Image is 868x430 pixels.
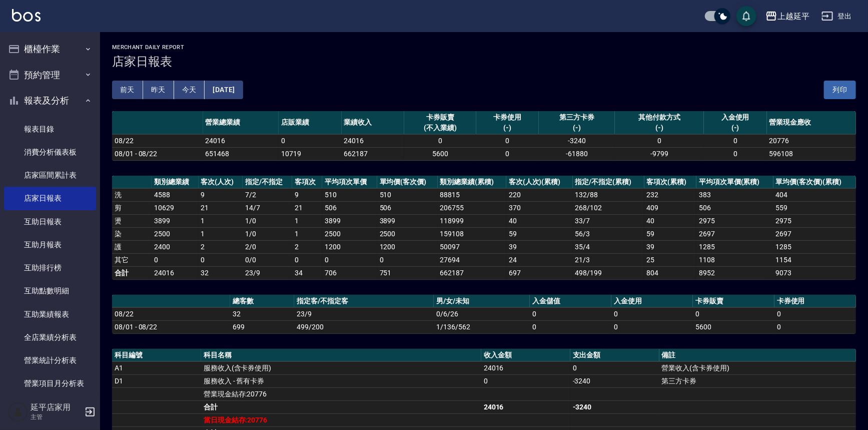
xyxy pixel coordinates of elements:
td: 2697 [696,227,773,240]
td: 25 [644,253,697,266]
th: 指定/不指定 [243,176,292,189]
td: 9 [292,188,323,201]
th: 備註 [659,349,856,362]
td: 56 / 3 [573,227,644,240]
td: 662187 [438,266,506,279]
td: 24016 [203,134,279,147]
td: 232 [644,188,697,201]
a: 互助日報表 [4,210,96,233]
td: 9073 [773,266,856,279]
div: (-) [479,123,536,133]
button: 預約管理 [4,62,96,88]
img: Person [8,402,28,422]
td: 39 [506,240,573,253]
td: 2697 [773,227,856,240]
th: 指定/不指定(累積) [573,176,644,189]
div: 上越延平 [777,10,809,23]
td: 32 [199,266,243,279]
button: 報表及分析 [4,88,96,114]
td: 3899 [322,214,377,227]
td: 804 [644,266,697,279]
td: 23/9 [294,307,434,320]
td: 20776 [767,134,856,147]
td: -9799 [615,147,704,160]
td: 33 / 7 [573,214,644,227]
td: 1 [292,227,323,240]
td: 燙 [112,214,152,227]
p: 主管 [31,412,82,421]
td: 409 [644,201,697,214]
a: 營業統計分析表 [4,349,96,372]
td: 1154 [773,253,856,266]
td: -3240 [570,374,659,387]
td: 9 [199,188,243,201]
td: 370 [506,201,573,214]
td: 1200 [377,240,438,253]
td: 21 [292,201,323,214]
td: 1 [292,214,323,227]
h5: 延平店家用 [31,402,82,412]
td: 506 [377,201,438,214]
td: -3240 [539,134,615,147]
td: 510 [322,188,377,201]
td: 0 [530,307,611,320]
td: 2 [199,240,243,253]
td: 5600 [693,320,774,333]
td: 118999 [438,214,506,227]
td: 1 [199,214,243,227]
a: 店家日報表 [4,187,96,210]
td: 751 [377,266,438,279]
td: 1108 [696,253,773,266]
td: 護 [112,240,152,253]
td: 21 / 3 [573,253,644,266]
td: 7 / 2 [243,188,292,201]
td: 當日現金結存:20776 [201,413,481,426]
td: 剪 [112,201,152,214]
td: 499/200 [294,320,434,333]
th: 業績收入 [342,111,404,135]
td: 24016 [481,400,570,413]
td: 3899 [377,214,438,227]
td: A1 [112,361,201,374]
td: 08/01 - 08/22 [112,147,203,160]
td: 10629 [152,201,198,214]
a: 互助排行榜 [4,256,96,279]
td: 40 [506,214,573,227]
td: 0 [615,134,704,147]
td: 59 [506,227,573,240]
td: 510 [377,188,438,201]
div: 入金使用 [706,112,764,123]
td: 5600 [404,147,476,160]
td: 32 [230,307,294,320]
th: 單均價(客次價)(累積) [773,176,856,189]
div: 其他付款方式 [617,112,701,123]
td: 23/9 [243,266,292,279]
td: 4588 [152,188,198,201]
td: 08/01 - 08/22 [112,320,230,333]
td: 651468 [203,147,279,160]
td: 1 / 0 [243,227,292,240]
td: 0 [152,253,198,266]
td: 662187 [342,147,404,160]
div: (-) [706,123,764,133]
td: 2500 [377,227,438,240]
td: 0 [570,361,659,374]
th: 支出金額 [570,349,659,362]
td: 24 [506,253,573,266]
th: 客項次 [292,176,323,189]
td: 14 / 7 [243,201,292,214]
td: 559 [773,201,856,214]
td: 0 [611,307,693,320]
td: 159108 [438,227,506,240]
td: 21 [199,201,243,214]
td: 706 [322,266,377,279]
div: (-) [541,123,612,133]
td: 2975 [773,214,856,227]
a: 互助點數明細 [4,279,96,302]
td: D1 [112,374,201,387]
td: -61880 [539,147,615,160]
button: 列印 [824,81,856,99]
th: 科目名稱 [201,349,481,362]
button: 昨天 [143,81,174,99]
div: (-) [617,123,701,133]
